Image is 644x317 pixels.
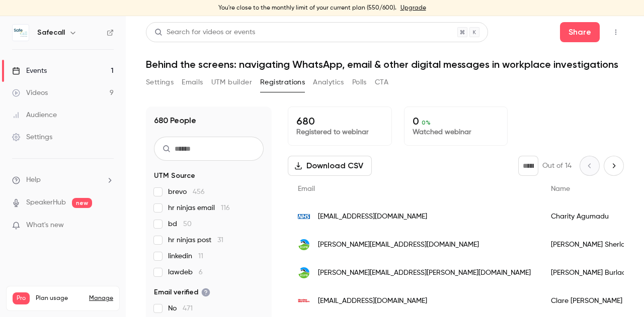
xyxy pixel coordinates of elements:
p: Watched webinar [413,127,500,137]
img: rspb.org.uk [298,239,310,251]
span: 0 % [422,119,431,126]
span: Name [551,185,570,192]
button: UTM builder [211,74,252,90]
span: Email verified [154,287,210,297]
span: brevo [168,187,205,197]
span: 456 [193,188,205,195]
span: 116 [221,204,230,212]
span: new [72,198,92,208]
button: Emails [182,74,203,90]
iframe: Noticeable Trigger [102,221,114,230]
button: CTA [375,74,388,90]
h6: Safecall [37,28,65,38]
span: [PERSON_NAME][EMAIL_ADDRESS][DOMAIN_NAME] [318,240,479,250]
span: 31 [217,237,223,244]
span: Plan usage [36,294,83,302]
span: Email [298,185,315,192]
span: linkedin [168,251,203,261]
span: [EMAIL_ADDRESS][DOMAIN_NAME] [318,296,427,306]
span: 471 [183,305,193,312]
a: Manage [89,294,113,302]
img: rspb.org.uk [298,267,310,279]
img: huxleybertram.com [298,295,310,307]
img: Safecall [13,25,29,41]
span: bd [168,219,192,229]
span: 50 [183,221,192,228]
h1: 680 People [154,115,196,127]
span: hr ninjas email [168,203,230,213]
span: What's new [26,220,64,231]
span: [PERSON_NAME][EMAIL_ADDRESS][PERSON_NAME][DOMAIN_NAME] [318,268,531,278]
button: Share [560,22,600,42]
button: Analytics [313,74,344,90]
p: 680 [296,115,383,127]
span: UTM Source [154,171,195,181]
span: Help [26,175,41,185]
p: 0 [413,115,500,127]
span: Pro [13,292,30,304]
li: help-dropdown-opener [12,175,114,185]
p: Out of 14 [542,161,572,171]
a: SpeakerHub [26,197,66,208]
div: Audience [12,110,57,120]
button: Registrations [260,74,305,90]
span: hr ninjas post [168,235,223,245]
button: Settings [146,74,174,90]
span: No [168,303,193,313]
div: Settings [12,132,52,142]
a: Upgrade [400,4,426,12]
span: 11 [198,253,203,260]
button: Polls [352,74,367,90]
div: Events [12,66,47,76]
div: Search for videos or events [154,27,255,38]
span: lawdeb [168,267,203,277]
img: nhs.net [298,210,310,223]
button: Download CSV [288,156,372,176]
div: Videos [12,88,48,98]
button: Next page [604,156,624,176]
h1: Behind the screens: navigating WhatsApp, email & other digital messages in workplace investigations [146,58,624,70]
span: [EMAIL_ADDRESS][DOMAIN_NAME] [318,212,427,222]
p: Registered to webinar [296,127,383,137]
span: 6 [199,269,203,276]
